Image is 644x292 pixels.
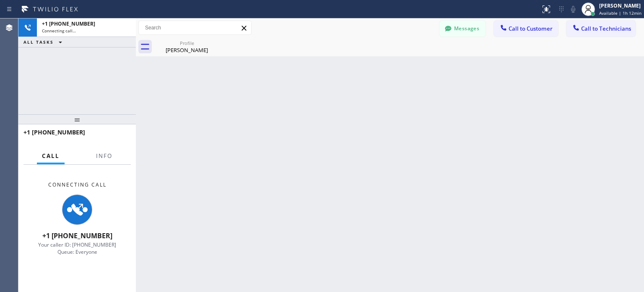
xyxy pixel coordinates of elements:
[494,21,558,37] button: Call to Customer
[42,20,95,27] span: +1 [PHONE_NUMBER]
[581,25,631,32] span: Call to Technicians
[18,37,70,47] button: ALL TASKS
[23,128,85,136] span: +1 [PHONE_NUMBER]
[42,231,112,240] span: +1 [PHONE_NUMBER]
[91,148,117,164] button: Info
[509,25,553,32] span: Call to Customer
[599,2,641,9] div: [PERSON_NAME]
[139,21,251,34] input: Search
[155,40,218,46] div: Profile
[42,152,60,160] span: Call
[42,28,76,34] span: Connecting call…
[23,39,54,45] span: ALL TASKS
[48,181,106,188] span: Connecting Call
[38,241,116,255] span: Your caller ID: [PHONE_NUMBER] Queue: Everyone
[155,37,218,56] div: Lisa Podell
[566,21,636,37] button: Call to Technicians
[96,152,112,160] span: Info
[37,148,65,164] button: Call
[155,46,218,54] div: [PERSON_NAME]
[439,21,486,37] button: Messages
[567,3,579,15] button: Mute
[599,10,641,16] span: Available | 1h 12min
